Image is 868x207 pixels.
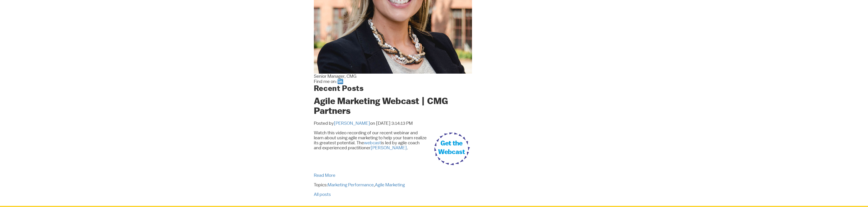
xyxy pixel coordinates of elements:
a: All posts [314,192,472,197]
a: Agile Marketing [375,182,405,187]
div: Senior Manager, CMG [314,74,472,79]
a: [PERSON_NAME] [334,120,370,126]
span: Find me on: [314,79,337,84]
img: GetTheWebcast.png [431,130,472,168]
a: webcast [364,140,381,145]
a: [PERSON_NAME] [371,145,407,150]
span: Watch this video recording of our recent webinar and learn about using agile marketing to help yo... [314,130,427,150]
a: Read More [314,173,472,178]
p: Topics: , [314,182,472,187]
a: Agile Marketing Webcast | CMG Partners [314,95,448,116]
div: Posted by on [DATE] 3:14:13 PM [314,121,472,126]
h3: Recent Posts [314,84,472,92]
a: Marketing Performance [328,182,374,187]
